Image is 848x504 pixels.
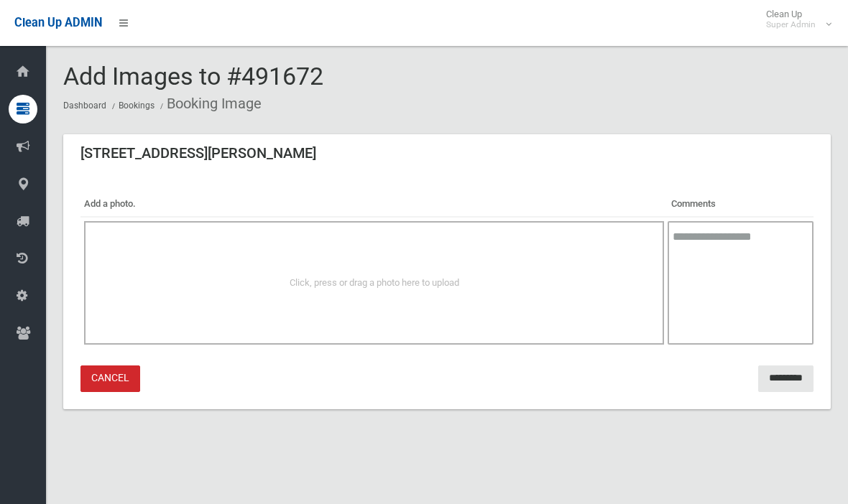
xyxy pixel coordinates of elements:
th: Comments [668,192,814,217]
span: Add Images to #491672 [63,62,323,90]
a: Cancel [80,365,140,392]
span: Click, press or drag a photo here to upload [290,277,459,288]
span: Clean Up ADMIN [14,16,102,29]
a: Bookings [119,101,155,111]
span: Clean Up [759,9,830,30]
li: Booking Image [157,90,262,117]
h3: [STREET_ADDRESS][PERSON_NAME] [80,146,316,160]
th: Add a photo. [80,192,668,217]
a: Dashboard [63,101,106,111]
small: Super Admin [766,19,816,30]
